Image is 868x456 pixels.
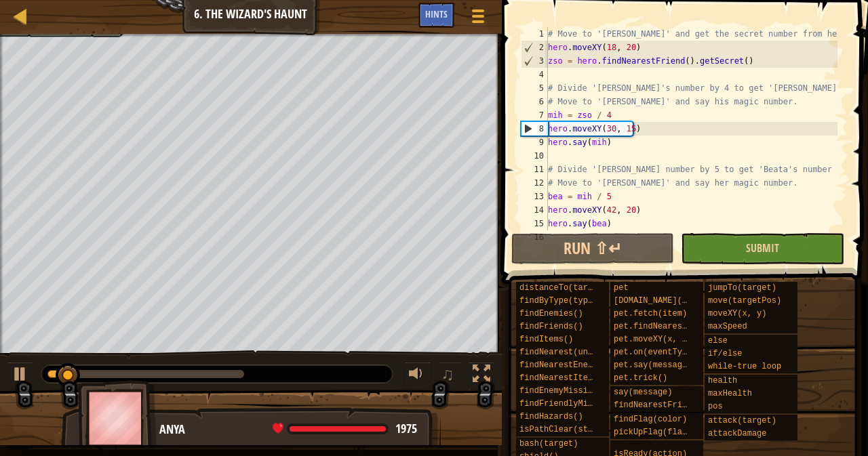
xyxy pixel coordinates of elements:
[708,389,752,398] span: maxHealth
[614,348,741,357] span: pet.on(eventType, handler)
[438,362,461,390] button: ♫
[159,421,427,438] div: Anya
[614,309,687,318] span: pet.fetch(item)
[521,54,548,68] div: 3
[521,136,548,149] div: 9
[519,399,627,409] span: findFriendlyMissiles()
[519,283,608,293] span: distanceTo(target)
[519,412,583,421] span: findHazards()
[395,420,417,437] span: 1975
[78,380,157,455] img: thang_avatar_frame.png
[708,296,781,306] span: move(targetPos)
[7,362,34,390] button: Ctrl + P: Play
[519,335,573,344] span: findItems()
[519,296,632,306] span: findByType(type, units)
[521,68,548,81] div: 4
[519,439,578,449] span: bash(target)
[519,322,583,331] span: findFriends()
[708,322,747,331] span: maxSpeed
[521,81,548,95] div: 5
[468,362,495,390] button: Toggle fullscreen
[425,7,448,20] span: Hints
[746,241,779,255] span: Submit
[521,203,548,217] div: 14
[521,190,548,203] div: 13
[511,233,674,264] button: Run ⇧↵
[614,322,745,331] span: pet.findNearestByType(type)
[708,362,781,371] span: while-true loop
[273,423,417,435] div: health: 1975 / 1975
[614,283,629,293] span: pet
[614,388,672,397] span: say(message)
[708,283,776,293] span: jumpTo(target)
[461,3,495,35] button: Show game menu
[614,428,692,437] span: pickUpFlag(flag)
[519,425,632,434] span: isPathClear(start, end)
[519,373,602,383] span: findNearestItem()
[708,336,728,346] span: else
[521,176,548,190] div: 12
[708,349,742,358] span: if/else
[614,400,707,410] span: findNearestFriend()
[521,230,548,257] div: 16
[521,163,548,176] div: 11
[521,27,548,41] div: 1
[708,309,766,318] span: moveXY(x, y)
[521,149,548,163] div: 10
[708,416,776,426] span: attack(target)
[614,360,692,370] span: pet.say(message)
[708,376,737,386] span: health
[681,233,844,264] button: Submit
[614,335,692,344] span: pet.moveXY(x, y)
[521,217,548,230] div: 15
[614,296,711,306] span: [DOMAIN_NAME](enemy)
[708,429,766,438] span: attackDamage
[519,348,608,357] span: findNearest(units)
[521,122,548,136] div: 8
[521,41,548,54] div: 2
[614,373,667,383] span: pet.trick()
[519,386,612,396] span: findEnemyMissiles()
[708,402,723,411] span: pos
[519,309,583,318] span: findEnemies()
[441,364,454,384] span: ♫
[521,108,548,122] div: 7
[404,362,431,390] button: Adjust volume
[519,360,608,370] span: findNearestEnemy()
[521,95,548,108] div: 6
[614,415,687,424] span: findFlag(color)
